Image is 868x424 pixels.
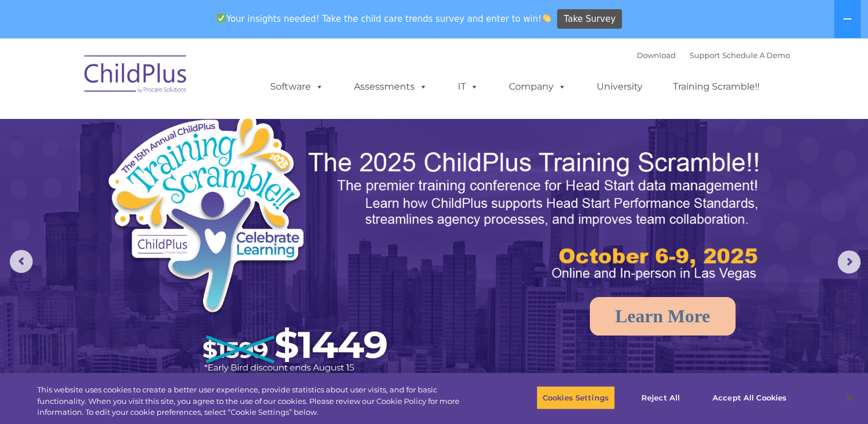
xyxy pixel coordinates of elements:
[690,51,720,60] a: Support
[536,386,615,410] button: Cookies Settings
[590,297,735,336] a: Learn More
[212,7,556,30] span: Your insights needed! Take the child care trends survey and enter to win!
[342,75,439,98] a: Assessments
[837,385,862,410] button: Close
[722,51,790,60] a: Schedule A Demo
[542,14,551,22] img: 👏
[637,51,676,60] a: Download
[585,75,654,98] a: University
[259,75,335,98] a: Software
[217,14,225,22] img: ✅
[706,386,793,410] button: Accept All Cookies
[564,9,616,29] span: Take Survey
[637,51,790,60] font: |
[159,76,194,84] span: Last name
[79,47,193,105] img: ChildPlus by Procare Solutions
[557,9,622,29] a: Take Survey
[446,75,490,98] a: IT
[37,384,477,418] div: This website uses cookies to create a better user experience, provide statistics about user visit...
[661,75,771,98] a: Training Scramble!!
[625,386,696,410] button: Reject All
[497,75,578,98] a: Company
[159,123,208,132] span: Phone number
